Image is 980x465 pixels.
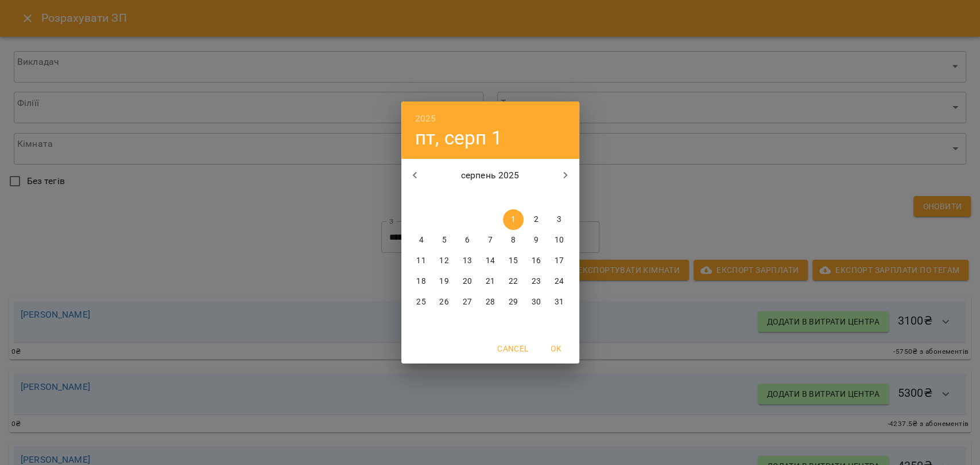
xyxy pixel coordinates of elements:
[485,276,494,287] p: 21
[434,192,455,204] span: вт
[457,251,478,271] button: 13
[554,296,563,308] p: 31
[503,292,524,312] button: 29
[462,296,471,308] p: 27
[457,230,478,251] button: 6
[434,271,455,292] button: 19
[533,235,538,246] p: 9
[503,192,524,204] span: пт
[493,338,533,359] button: Cancel
[533,214,538,225] p: 2
[531,296,540,308] p: 30
[549,251,570,271] button: 17
[415,126,502,150] button: пт, серп 1
[526,209,547,230] button: 2
[526,292,547,312] button: 30
[549,292,570,312] button: 31
[526,192,547,204] span: сб
[480,251,501,271] button: 14
[416,276,425,287] p: 18
[508,296,517,308] p: 29
[480,192,501,204] span: чт
[434,251,455,271] button: 12
[554,255,563,267] p: 17
[508,255,517,267] p: 15
[538,338,575,359] button: OK
[485,296,494,308] p: 28
[549,192,570,204] span: нд
[526,251,547,271] button: 16
[510,214,515,225] p: 1
[428,169,552,182] p: серпень 2025
[411,192,432,204] span: пн
[543,342,570,355] span: OK
[462,255,471,267] p: 13
[457,192,478,204] span: ср
[415,111,436,127] button: 2025
[416,296,425,308] p: 25
[485,255,494,267] p: 14
[480,292,501,312] button: 28
[503,251,524,271] button: 15
[439,276,448,287] p: 19
[549,230,570,251] button: 10
[419,235,423,246] p: 4
[526,230,547,251] button: 9
[439,296,448,308] p: 26
[497,342,528,355] span: Cancel
[457,292,478,312] button: 27
[411,230,432,251] button: 4
[480,271,501,292] button: 21
[416,255,425,267] p: 11
[503,209,524,230] button: 1
[554,235,563,246] p: 10
[526,271,547,292] button: 23
[464,235,469,246] p: 6
[531,276,540,287] p: 23
[487,235,492,246] p: 7
[554,276,563,287] p: 24
[441,235,446,246] p: 5
[549,271,570,292] button: 24
[503,230,524,251] button: 8
[411,271,432,292] button: 18
[462,276,471,287] p: 20
[411,251,432,271] button: 11
[556,214,561,225] p: 3
[503,271,524,292] button: 22
[510,235,515,246] p: 8
[434,230,455,251] button: 5
[549,209,570,230] button: 3
[434,292,455,312] button: 26
[508,276,517,287] p: 22
[480,230,501,251] button: 7
[439,255,448,267] p: 12
[457,271,478,292] button: 20
[411,292,432,312] button: 25
[531,255,540,267] p: 16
